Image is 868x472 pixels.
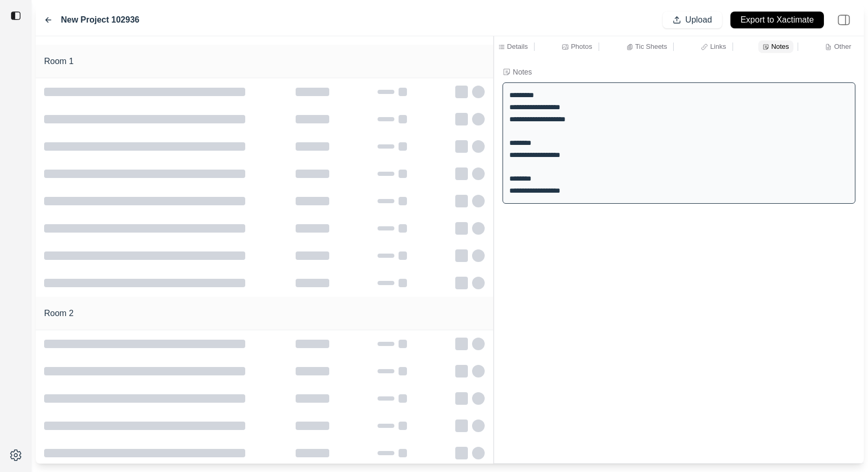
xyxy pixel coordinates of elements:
[685,14,712,26] p: Upload
[730,12,824,28] button: Export to Xactimate
[740,14,814,26] p: Export to Xactimate
[832,8,855,32] img: right-panel.svg
[11,11,21,21] img: toggle sidebar
[61,14,139,26] label: New Project 102936
[663,12,722,28] button: Upload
